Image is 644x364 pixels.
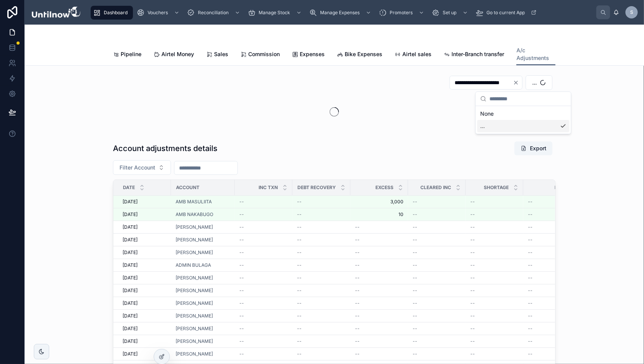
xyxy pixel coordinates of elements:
span: -- [355,300,360,306]
a: [PERSON_NAME] [176,224,213,230]
span: [PERSON_NAME] [176,338,213,344]
button: Select Button [113,160,171,175]
span: Debt [554,184,566,191]
span: -- [470,199,475,205]
span: -- [470,249,475,256]
span: Debt Recovery [297,184,336,191]
span: Account [176,184,199,191]
span: -- [355,313,360,319]
span: Reconciliation [198,10,229,16]
span: [DATE] [123,211,138,218]
span: -- [470,300,475,306]
a: AMB MASULIITA [176,199,212,205]
a: [PERSON_NAME] [176,313,213,319]
span: -- [297,224,302,230]
span: -- [413,338,417,344]
span: -- [470,275,475,281]
span: -- [239,224,244,230]
a: Commission [241,47,280,63]
span: S [630,9,633,15]
span: -- [355,224,360,230]
a: Sales [206,47,228,63]
span: [DATE] [123,326,138,332]
span: -- [470,262,475,268]
span: -- [413,275,417,281]
span: -- [297,211,302,218]
a: Inter-Branch transfer [444,47,504,63]
span: [DATE] [123,262,138,268]
span: -- [413,224,417,230]
span: Excess [375,184,393,191]
span: -- [528,237,533,243]
span: -- [528,338,533,344]
a: [PERSON_NAME] [176,300,213,306]
a: Dashboard [91,6,133,20]
span: -- [297,326,302,332]
h1: Account adjustments details [113,143,217,154]
span: 10 [355,211,403,218]
a: Airtel sales [395,47,432,63]
span: -- [528,224,533,230]
span: -- [239,249,244,256]
span: Filter Account [120,164,155,171]
span: 3,000 [355,199,403,205]
span: ... [532,79,537,86]
span: [DATE] [123,249,138,256]
span: ... [480,122,485,130]
div: scrollable content [87,4,596,21]
span: -- [528,199,533,205]
a: [PERSON_NAME] [176,237,213,243]
span: [DATE] [123,224,138,230]
a: [PERSON_NAME] [176,249,213,256]
span: Date [123,184,135,191]
span: -- [413,211,417,218]
span: -- [239,199,244,205]
span: -- [355,249,360,256]
span: Go to current App [486,10,525,16]
span: Vouchers [148,10,168,16]
span: Manage Stock [259,10,290,16]
button: Select Button [526,75,553,90]
span: Airtel Money [161,50,194,58]
span: -- [413,237,417,243]
span: -- [528,313,533,319]
span: -- [470,326,475,332]
span: -- [355,351,360,357]
span: -- [297,300,302,306]
span: -- [239,326,244,332]
span: -- [413,199,417,205]
span: -- [470,224,475,230]
span: -- [239,351,244,357]
a: Set up [430,6,472,20]
span: [DATE] [123,338,138,344]
span: -- [297,199,302,205]
span: -- [239,211,244,218]
span: [DATE] [123,237,138,243]
span: Dashboard [104,10,128,16]
span: Set up [443,10,456,16]
a: Pipeline [113,47,141,63]
span: Commission [248,50,280,58]
a: [PERSON_NAME] [176,275,213,281]
span: Airtel sales [402,50,432,58]
span: -- [355,288,360,294]
span: -- [297,237,302,243]
a: Go to current App [473,6,541,20]
a: Bike Expenses [337,47,382,63]
span: -- [470,237,475,243]
span: ADMIN BULAGA [176,262,211,268]
span: -- [297,249,302,256]
span: -- [470,313,475,319]
span: -- [355,275,360,281]
span: Pipeline [121,50,141,58]
a: Manage Stock [246,6,305,20]
span: Manage Expenses [320,10,360,16]
span: -- [528,351,533,357]
span: -- [355,326,360,332]
div: Suggestions [476,106,571,134]
a: Expenses [292,47,325,63]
